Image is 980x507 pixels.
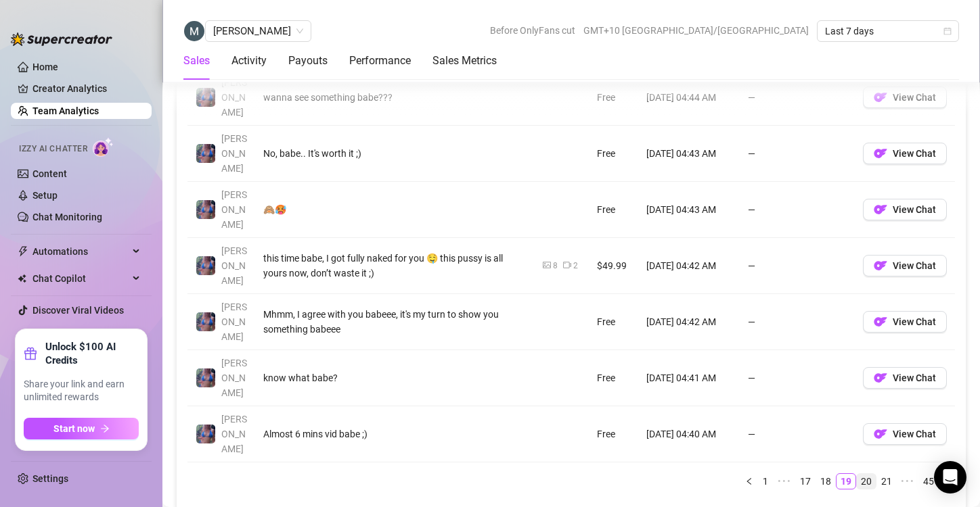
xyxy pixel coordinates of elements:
a: OFView Chat [863,208,947,218]
div: Payouts [288,53,328,69]
td: — [740,294,855,350]
td: $49.99 [589,238,638,294]
a: 45 [919,474,938,489]
img: AI Chatter [93,137,114,157]
a: Team Analytics [32,105,99,116]
a: Settings [32,473,68,484]
span: [PERSON_NAME] [221,414,247,454]
img: Jaylie [196,368,215,387]
img: logo-BBDzfeDw.svg [11,32,112,46]
span: ••• [774,473,795,489]
img: OF [874,147,887,160]
button: OFView Chat [863,423,947,445]
button: OFView Chat [863,367,947,389]
li: 1 [757,473,774,489]
span: View Chat [893,148,936,159]
strong: Unlock $100 AI Credits [45,340,139,367]
img: OF [874,91,887,104]
td: [DATE] 04:42 AM [638,238,740,294]
div: Performance [349,53,411,69]
a: OFView Chat [863,151,947,162]
div: 2 [573,260,578,272]
a: 19 [837,474,855,489]
span: Before OnlyFans cut [490,20,575,41]
a: OFView Chat [863,320,947,331]
td: Free [589,70,638,126]
a: Content [32,168,67,179]
img: OF [874,203,887,216]
img: Jaylie [196,200,215,219]
span: gift [24,347,37,360]
td: Free [589,126,638,182]
button: OFView Chat [863,199,947,220]
a: OFView Chat [863,376,947,387]
img: Jaylie [196,88,215,107]
span: Izzy AI Chatter [19,143,87,155]
img: OF [874,427,887,441]
li: Next 5 Pages [897,473,918,489]
li: 18 [816,473,836,489]
div: this time babe, I got fully naked for you 🤤 this pussy is all yours now, don’t waste it ;) [263,251,527,281]
td: — [740,126,855,182]
div: Almost 6 mins vid babe ;) [263,427,527,441]
td: Free [589,294,638,350]
div: wanna see something babe??? [263,90,527,105]
a: Discover Viral Videos [32,305,124,316]
span: [PERSON_NAME] [221,245,247,286]
li: 21 [876,473,897,489]
li: 45 [918,473,939,489]
span: [PERSON_NAME] [221,301,247,342]
div: Open Intercom Messenger [934,461,966,493]
td: [DATE] 04:41 AM [638,350,740,406]
a: OFView Chat [863,95,947,106]
button: OFView Chat [863,87,947,108]
td: [DATE] 04:40 AM [638,406,740,462]
span: arrow-right [100,424,110,433]
span: [PERSON_NAME] [221,77,247,118]
button: OFView Chat [863,143,947,164]
a: 21 [877,474,896,489]
span: View Chat [893,260,936,271]
span: ••• [897,473,918,489]
span: View Chat [893,316,936,327]
span: thunderbolt [18,246,28,257]
li: 17 [795,473,816,489]
span: Chat Copilot [32,268,129,289]
a: OFView Chat [863,264,947,274]
button: OFView Chat [863,255,947,276]
img: OF [874,259,887,272]
button: Start nowarrow-right [24,418,139,439]
span: GMT+10 [GEOGRAPHIC_DATA]/[GEOGRAPHIC_DATA] [583,20,809,41]
img: Jaylie [196,312,215,331]
span: Last 7 days [825,21,951,41]
td: [DATE] 04:43 AM [638,126,740,182]
a: 20 [857,474,876,489]
img: Chat Copilot [18,274,26,283]
span: Automations [32,241,129,262]
div: No, babe.. It's worth it ;) [263,146,527,161]
td: [DATE] 04:44 AM [638,70,740,126]
td: — [740,406,855,462]
span: View Chat [893,204,936,215]
img: Jaylie [196,425,215,443]
span: View Chat [893,429,936,439]
td: Free [589,350,638,406]
span: [PERSON_NAME] [221,358,247,398]
span: picture [543,261,551,269]
img: OF [874,315,887,329]
span: Start now [53,423,95,434]
a: 18 [816,474,835,489]
li: 20 [856,473,876,489]
li: Previous 5 Pages [774,473,795,489]
span: Share your link and earn unlimited rewards [24,378,139,404]
div: Mhmm, I agree with you babeee, it's my turn to show you something babeee [263,307,527,337]
div: Sales Metrics [432,53,497,69]
a: 1 [758,474,773,489]
div: 🙈🥵 [263,202,527,217]
a: Setup [32,190,58,201]
a: OFView Chat [863,432,947,443]
div: 8 [553,260,558,272]
td: — [740,350,855,406]
span: [PERSON_NAME] [221,133,247,174]
a: Creator Analytics [32,78,141,99]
